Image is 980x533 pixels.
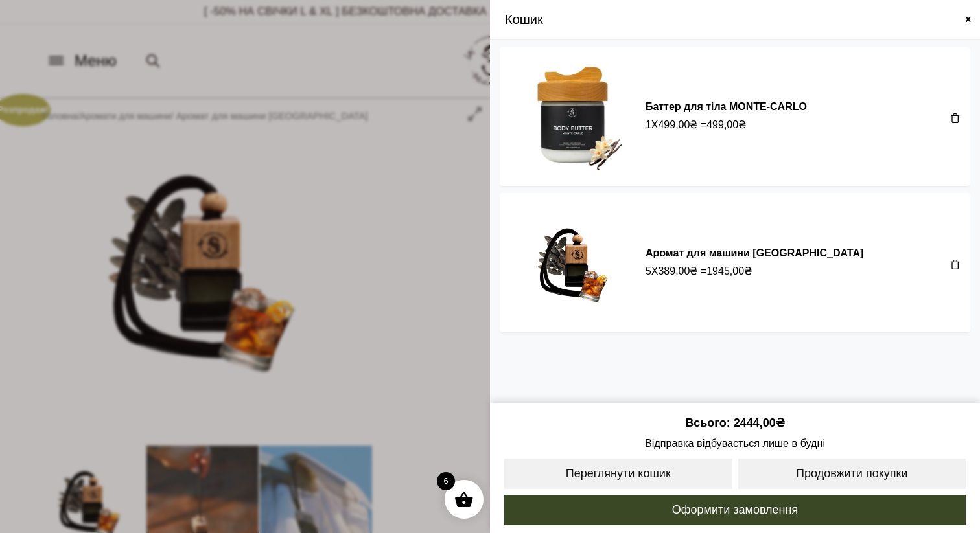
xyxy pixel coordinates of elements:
[706,266,752,277] bdi: 1945,00
[685,416,733,429] span: Всього
[744,264,752,279] span: ₴
[646,101,807,112] a: Баттер для тіла MONTE-CARLO
[503,493,967,527] a: Оформити замовлення
[646,117,944,133] div: X
[503,457,734,490] a: Переглянути кошик
[503,435,967,451] span: Відправка відбувається лише в будні
[734,416,785,429] bdi: 2444,00
[646,264,944,279] div: X
[658,119,697,130] bdi: 499,00
[646,247,863,258] a: Аромат для машини [GEOGRAPHIC_DATA]
[646,117,651,133] span: 1
[737,457,968,490] a: Продовжити покупки
[646,264,651,279] span: 5
[776,416,785,429] span: ₴
[738,117,746,133] span: ₴
[690,117,697,133] span: ₴
[701,117,746,133] span: =
[658,266,697,277] bdi: 389,00
[690,264,697,279] span: ₴
[437,472,455,490] span: 6
[701,264,752,279] span: =
[706,119,746,130] bdi: 499,00
[505,10,543,29] span: Кошик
